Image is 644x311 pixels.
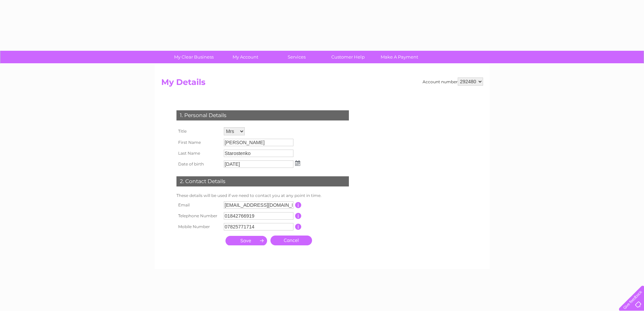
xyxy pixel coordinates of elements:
div: Account number [423,77,483,86]
a: My Clear Business [166,51,222,63]
td: These details will be used if we need to contact you at any point in time. [175,192,351,200]
input: Information [295,213,302,219]
a: My Account [217,51,273,63]
a: Cancel [270,236,312,245]
div: 2. Contact Details [176,176,349,186]
th: Title [175,126,222,137]
div: 1. Personal Details [176,110,349,120]
th: First Name [175,137,222,148]
th: Date of birth [175,159,222,170]
th: Last Name [175,148,222,159]
input: Information [295,202,302,208]
h2: My Details [161,77,483,90]
input: Submit [225,236,267,245]
a: Services [269,51,325,63]
img: ... [295,160,300,166]
input: Information [295,224,302,230]
a: Make A Payment [372,51,427,63]
th: Email [175,200,222,210]
a: Customer Help [320,51,376,63]
th: Telephone Number [175,210,222,221]
th: Mobile Number [175,221,222,232]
